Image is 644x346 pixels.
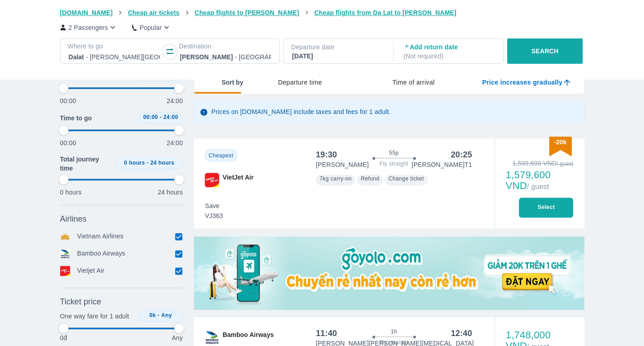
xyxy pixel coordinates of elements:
[60,156,99,172] font: Total journey time
[531,47,558,55] font: SEARCH
[161,312,172,318] font: Any
[132,23,171,32] button: Popular
[221,79,243,86] font: Sort by
[320,175,352,182] font: 7kg carry-on
[243,73,583,92] div: lab API tabs example
[143,114,158,120] font: 00:00
[140,24,162,31] font: Popular
[405,52,441,60] font: Not required
[60,189,82,196] font: 0 hours
[316,329,337,338] font: 11:40
[157,312,159,318] font: -
[68,43,103,50] font: Where to go
[441,52,443,60] font: )
[205,212,223,219] font: VJ363
[373,9,393,16] font: Da Lat
[167,139,183,147] font: 24:00
[158,189,183,196] font: 24 hours
[209,152,234,159] font: Cheapest
[402,9,456,16] font: [PERSON_NAME]
[223,174,254,181] font: VietJet Air
[195,9,244,16] font: Cheap flights to
[512,160,557,167] font: 1,599,600 VND
[278,79,322,86] font: Departure time
[389,150,399,156] font: 55p
[451,150,472,159] font: 20:25
[554,138,566,146] font: -20k
[390,328,397,335] font: 1h
[179,43,212,50] font: Destination
[60,334,67,341] font: 0đ
[316,161,369,168] font: [PERSON_NAME]
[160,114,161,120] font: -
[60,297,101,306] font: Ticket price
[205,173,219,187] img: VJ
[412,161,465,168] font: [PERSON_NAME]
[163,114,178,120] font: 24:00
[60,97,76,104] font: 00:00
[361,175,379,182] font: Refund
[60,9,113,16] font: [DOMAIN_NAME]
[482,79,563,86] font: Price increases gradually
[507,38,583,64] button: SEARCH
[404,52,406,60] font: (
[60,214,87,223] font: Airlines
[60,8,584,17] nav: breadcrumb
[392,79,434,86] font: Time of arrival
[316,150,337,159] font: 19:30
[465,161,472,168] font: T1
[146,160,148,166] font: -
[223,331,274,338] font: Bamboo Airways
[69,24,108,31] font: 2 Passengers
[77,232,124,240] font: Vietnam Airlines
[150,160,174,166] font: 24 hours
[124,160,145,166] font: 0 hours
[205,330,219,345] img: QH
[128,9,179,16] font: Cheap air tickets
[451,329,472,338] font: 12:40
[60,139,76,147] font: 00:00
[245,9,299,16] font: [PERSON_NAME]
[537,204,555,210] font: Select
[77,250,125,257] font: Bamboo Airways
[506,169,550,191] font: 1,579,600 VND
[519,198,573,218] button: Select
[172,334,183,341] font: Any
[527,183,549,190] font: / guest
[410,43,458,51] font: Add return date
[291,43,334,51] font: Departure date
[205,202,220,209] font: Save
[60,313,129,320] font: One way fare for 1 adult
[388,175,424,182] font: Change ticket
[60,114,92,122] font: Time to go
[212,108,390,115] font: Prices on [DOMAIN_NAME] include taxes and fees for 1 adult.
[194,237,584,310] img: media-0
[60,23,118,32] button: 2 Passengers
[549,137,572,156] img: discount
[150,312,156,318] font: 0k
[314,9,371,16] font: Cheap flights from
[292,52,313,60] font: [DATE]
[395,9,400,16] font: to
[167,97,183,104] font: 24:00
[77,267,105,274] font: Vietjet Air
